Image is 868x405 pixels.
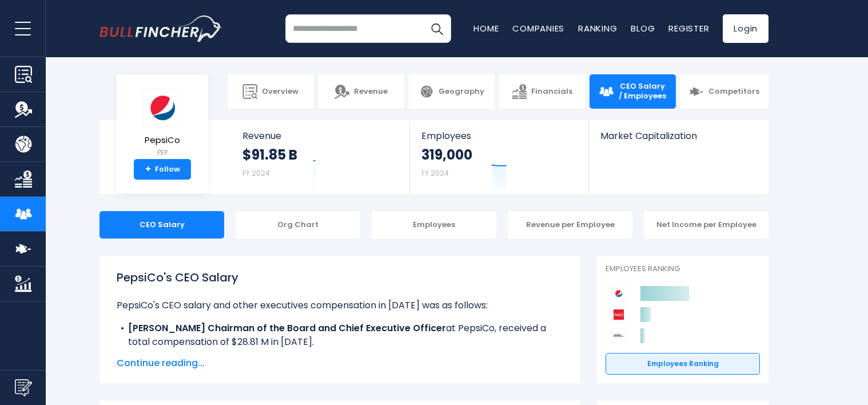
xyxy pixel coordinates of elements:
img: PepsiCo competitors logo [611,286,626,301]
span: Overview [262,87,298,97]
a: Register [668,22,709,34]
a: Revenue [318,74,404,109]
span: Revenue [242,130,399,141]
button: Search [423,14,451,43]
a: Geography [408,74,495,109]
span: Revenue [354,87,388,97]
a: PepsiCo PEP [142,88,183,160]
a: Home [473,22,499,34]
strong: + [145,164,151,174]
span: PepsiCo [142,136,182,145]
span: Geography [439,87,484,97]
span: Market Capitalization [600,130,756,141]
strong: $91.85 B [242,146,297,164]
a: Revenue $91.85 B FY 2024 [231,120,410,194]
small: PEP [142,148,182,158]
span: Competitors [708,87,759,97]
a: Ranking [578,22,617,34]
div: Employees [372,211,496,239]
p: PepsiCo's CEO salary and other executives compensation in [DATE] was as follows: [117,299,563,312]
p: Employees Ranking [606,264,760,274]
small: FY 2024 [242,168,270,178]
a: Employees 319,000 FY 2024 [410,120,588,194]
li: at PepsiCo, received a total compensation of $28.81 M in [DATE]. [117,321,563,349]
a: Market Capitalization [589,120,767,161]
a: CEO Salary / Employees [590,74,676,109]
a: Login [723,14,769,43]
h1: PepsiCo's CEO Salary [117,269,563,286]
div: Net Income per Employee [644,211,769,239]
a: Go to homepage [99,15,222,42]
a: Competitors [680,74,769,109]
a: Overview [228,74,314,109]
img: Coca-Cola Company competitors logo [611,307,626,322]
div: Org Chart [236,211,360,239]
img: bullfincher logo [99,15,222,42]
b: [PERSON_NAME] Chairman of the Board and Chief Executive Officer [128,321,446,335]
div: Revenue per Employee [508,211,632,239]
a: +Follow [134,159,191,180]
a: Blog [631,22,655,34]
div: CEO Salary [99,211,224,239]
a: Financials [499,74,585,109]
span: CEO Salary / Employees [618,82,667,101]
strong: 319,000 [421,146,472,164]
img: Keurig Dr Pepper competitors logo [611,328,626,343]
span: Employees [421,130,576,141]
a: Companies [512,22,564,34]
a: Employees Ranking [606,353,760,375]
span: Financials [531,87,572,97]
span: Continue reading... [117,356,563,370]
small: FY 2024 [421,168,449,178]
